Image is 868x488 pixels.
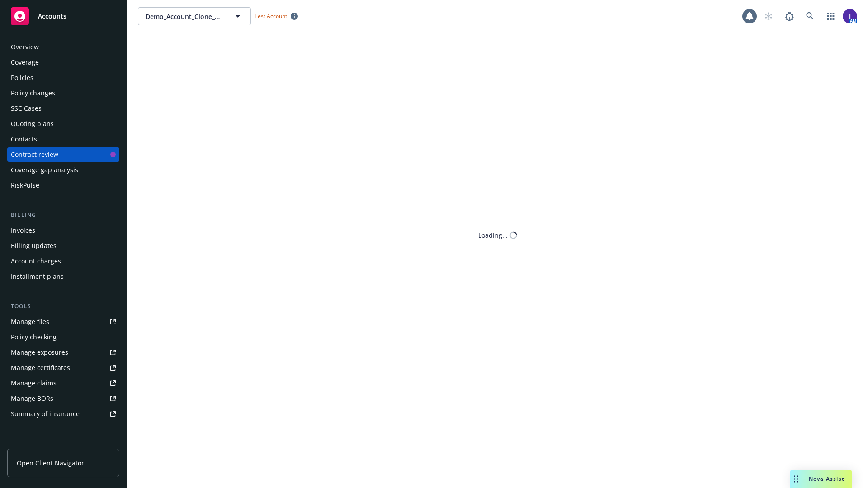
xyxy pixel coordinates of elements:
div: Analytics hub [7,439,119,448]
div: Coverage [11,55,39,70]
span: Test Account [251,11,302,21]
div: Manage files [11,314,49,329]
a: Policy changes [7,86,119,100]
a: Manage BORs [7,391,119,406]
a: Quoting plans [7,117,119,131]
a: Search [801,7,819,25]
div: RiskPulse [11,178,39,192]
span: Accounts [38,13,66,20]
a: RiskPulse [7,178,119,192]
div: Manage exposures [11,345,68,360]
a: Contacts [7,132,119,146]
div: Account charges [11,254,61,268]
div: Overview [11,40,39,54]
a: Invoices [7,223,119,238]
a: Manage files [7,314,119,329]
a: Start snowing [759,7,778,25]
button: Nova Assist [790,470,852,488]
a: Manage certificates [7,361,119,375]
a: Account charges [7,254,119,268]
a: Contract review [7,147,119,162]
div: Billing [7,211,119,220]
a: Billing updates [7,239,119,253]
a: Overview [7,40,119,54]
div: Summary of insurance [11,407,80,421]
div: Installment plans [11,269,64,284]
a: Coverage gap analysis [7,163,119,177]
button: Demo_Account_Clone_QA_CR_Tests_Client [138,7,251,25]
div: Billing updates [11,239,57,253]
a: SSC Cases [7,101,119,116]
a: Manage claims [7,376,119,390]
a: Installment plans [7,269,119,284]
div: Manage BORs [11,391,53,406]
div: Contacts [11,132,37,146]
div: Loading... [478,230,508,240]
a: Policies [7,70,119,85]
div: Drag to move [790,470,802,488]
img: photo [843,9,857,23]
a: Summary of insurance [7,407,119,421]
a: Coverage [7,55,119,70]
div: Coverage gap analysis [11,163,78,177]
div: Contract review [11,147,58,162]
a: Switch app [822,7,840,25]
div: Policy changes [11,86,55,100]
a: Manage exposures [7,345,119,360]
span: Nova Assist [809,475,844,483]
div: SSC Cases [11,101,42,116]
span: Demo_Account_Clone_QA_CR_Tests_Client [146,12,224,21]
a: Accounts [7,4,119,29]
div: Manage certificates [11,361,70,375]
span: Open Client Navigator [17,458,84,468]
div: Policy checking [11,330,57,344]
a: Report a Bug [780,7,798,25]
a: Policy checking [7,330,119,344]
div: Tools [7,302,119,311]
div: Quoting plans [11,117,54,131]
div: Manage claims [11,376,57,390]
div: Invoices [11,223,35,238]
div: Policies [11,70,33,85]
span: Test Account [255,12,287,20]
